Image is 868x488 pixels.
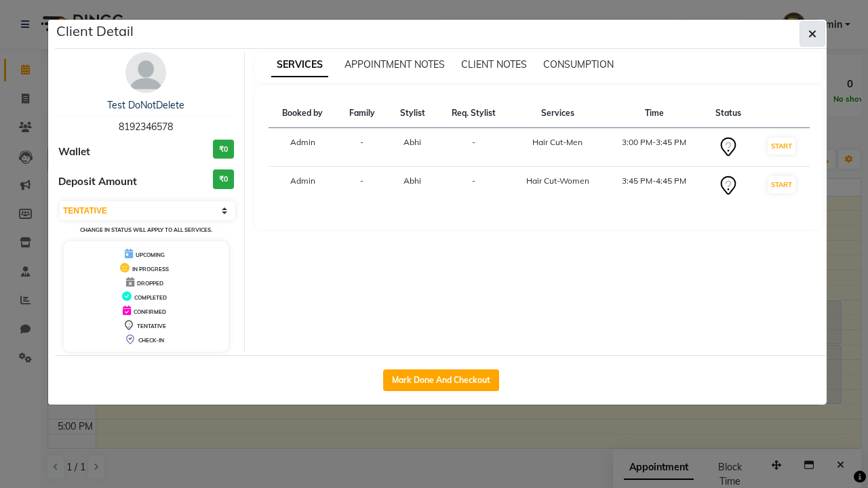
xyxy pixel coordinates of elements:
span: CHECK-IN [138,337,164,344]
span: Wallet [58,144,90,160]
th: Booked by [269,99,337,128]
span: CONFIRMED [134,308,166,315]
td: 3:45 PM-4:45 PM [606,167,703,205]
th: Time [606,99,703,128]
img: avatar [125,52,166,93]
span: UPCOMING [136,251,165,258]
td: Admin [269,167,337,205]
td: - [437,128,510,167]
th: Services [510,99,606,128]
small: Change in status will apply to all services. [80,226,212,233]
td: Admin [269,128,337,167]
span: Abhi [403,137,421,147]
button: Mark Done And Checkout [383,369,499,391]
span: TENTATIVE [137,323,166,329]
button: START [768,176,795,193]
h3: ₹0 [213,140,234,159]
td: - [337,128,388,167]
a: Test DoNotDelete [107,99,184,111]
span: CLIENT NOTES [461,58,527,70]
div: Hair Cut-Women [518,175,597,187]
span: Deposit Amount [58,174,137,190]
td: 3:00 PM-3:45 PM [606,128,703,167]
td: - [437,167,510,205]
th: Status [703,99,753,128]
th: Stylist [387,99,437,128]
div: Hair Cut-Men [518,136,597,148]
span: COMPLETED [134,294,167,301]
h5: Client Detail [56,21,134,41]
span: DROPPED [137,280,163,287]
th: Family [337,99,388,128]
button: START [768,138,795,155]
h3: ₹0 [213,169,234,189]
span: SERVICES [271,53,328,77]
span: 8192346578 [119,121,173,133]
th: Req. Stylist [437,99,510,128]
span: CONSUMPTION [543,58,614,70]
span: IN PROGRESS [132,266,169,272]
span: Abhi [403,176,421,186]
span: APPOINTMENT NOTES [344,58,445,70]
td: - [337,167,388,205]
